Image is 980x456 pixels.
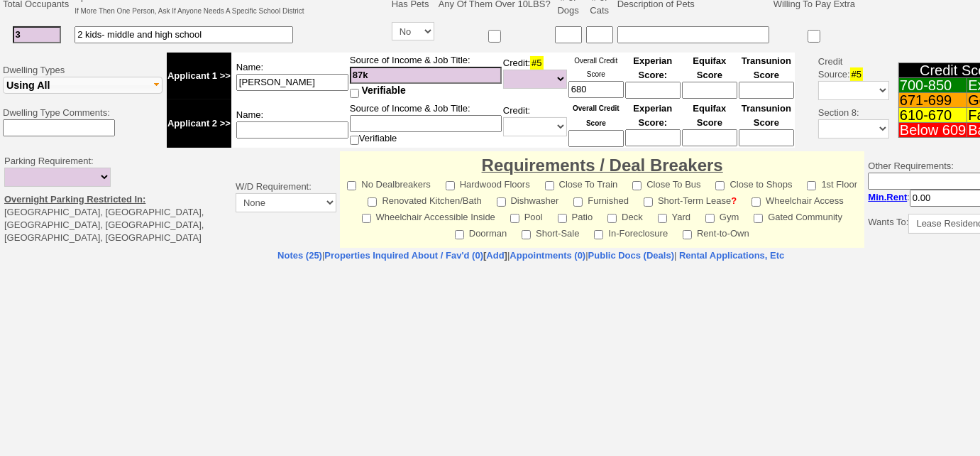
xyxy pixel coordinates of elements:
input: Close To Bus [632,181,642,190]
nobr: Rental Applications, Etc [679,250,784,261]
a: ? [731,195,737,206]
input: Wheelchair Access [751,197,761,207]
label: Renovated Kitchen/Bath [368,191,481,207]
a: Notes (25) [277,250,322,261]
label: Wheelchair Accessible Inside [362,207,495,224]
label: Hardwood Floors [446,175,530,191]
label: Close To Train [545,175,618,191]
td: 671-699 [898,93,967,108]
font: Requirements / Deal Breakers [482,156,723,175]
input: Dishwasher [497,197,506,207]
td: Below 609 [898,123,967,138]
input: Patio [558,214,567,223]
input: Gym [705,214,715,223]
input: In-Foreclosure [594,230,603,239]
input: Short-Sale [522,230,531,239]
input: Ask Customer: Do You Know Your Experian Credit Score [625,82,681,99]
label: Close to Shops [715,175,792,191]
input: Close to Shops [715,181,725,190]
font: Experian Score: [633,103,672,128]
input: Renovated Kitchen/Bath [368,197,377,207]
input: Yard [658,214,667,223]
input: Rent-to-Own [683,230,692,239]
a: Appointments (0) [510,250,585,261]
input: Ask Customer: Do You Know Your Equifax Credit Score [682,129,737,146]
span: #5 [530,56,543,70]
span: Verifiable [362,85,406,96]
input: Wheelchair Accessible Inside [362,214,371,223]
label: Dishwasher [497,191,559,207]
label: 1st Floor [807,175,857,191]
input: Ask Customer: Do You Know Your Equifax Credit Score [682,82,737,99]
input: Gated Community [754,214,763,223]
label: Patio [558,207,593,224]
b: Min. [868,192,907,202]
td: Name: [231,99,349,148]
td: Name: [231,53,349,99]
label: Gym [705,207,739,224]
label: Close To Bus [632,175,700,191]
td: Applicant 2 >> [167,99,231,148]
font: Equifax Score [693,103,726,128]
font: Transunion Score [742,55,791,80]
font: If More Then One Person, Ask If Anyone Needs A Specific School District [75,7,304,15]
font: Transunion Score [742,103,791,128]
span: Using All [6,80,50,91]
input: Deck [607,214,617,223]
font: Equifax Score [693,55,726,80]
label: Deck [607,207,643,224]
font: Experian Score: [633,55,672,80]
input: No Dealbreakers [347,181,356,190]
label: Doorman [455,224,507,240]
td: Applicant 1 >> [167,53,231,99]
td: Credit Source: Section 8: [797,50,891,150]
input: Ask Customer: Do You Know Your Experian Credit Score [625,129,681,146]
input: Ask Customer: Do You Know Your Overall Credit Score [568,130,624,147]
td: 700-850 [898,78,967,93]
span: #5 [850,67,863,81]
td: 610-670 [898,108,967,123]
label: Short-Sale [522,224,579,240]
span: Rent [886,192,907,202]
label: Rent-to-Own [683,224,749,240]
label: Wheelchair Access [751,191,844,207]
input: Furnished [573,197,583,207]
input: Doorman [455,230,464,239]
input: Pool [510,214,519,223]
a: Add [486,250,504,261]
td: Dwelling Types Dwelling Type Comments: [1,50,165,150]
td: Credit: [502,53,568,99]
td: Source of Income & Job Title: [349,53,502,99]
label: No Dealbreakers [347,175,431,191]
a: Rental Applications, Etc [676,250,784,261]
label: In-Foreclosure [594,224,668,240]
td: Source of Income & Job Title: Verifiable [349,99,502,148]
a: Properties Inquired About / Fav'd (0) [324,250,483,261]
input: Hardwood Floors [446,181,455,190]
td: Credit: [502,99,568,148]
a: Public Docs (Deals) [588,250,674,261]
td: Parking Requirement: [GEOGRAPHIC_DATA], [GEOGRAPHIC_DATA], [GEOGRAPHIC_DATA], [GEOGRAPHIC_DATA], ... [1,151,232,248]
b: [ ] [324,250,507,261]
input: Ask Customer: Do You Know Your Transunion Credit Score [739,129,794,146]
font: Overall Credit Score [573,104,620,127]
input: 1st Floor [807,181,816,190]
u: Overnight Parking Restricted In: [4,194,145,205]
label: Pool [510,207,543,224]
font: Overall Credit Score [574,57,617,78]
input: Short-Term Lease? [644,197,653,207]
input: Ask Customer: Do You Know Your Overall Credit Score [568,81,624,98]
label: Short-Term Lease [644,191,737,207]
button: Using All [3,77,163,94]
label: Yard [658,207,691,224]
input: Close To Train [545,181,554,190]
td: W/D Requirement: [232,151,340,248]
label: Gated Community [754,207,842,224]
input: Ask Customer: Do You Know Your Transunion Credit Score [739,82,794,99]
label: Furnished [573,191,629,207]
